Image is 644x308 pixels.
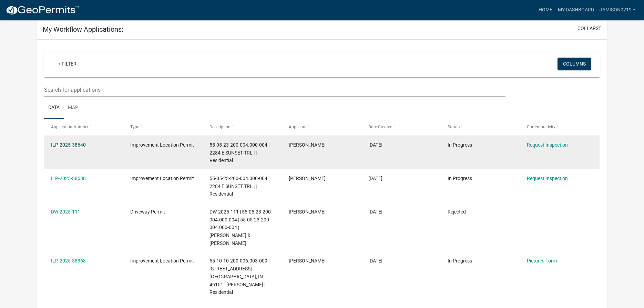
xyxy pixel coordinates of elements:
[289,209,326,215] span: James Williams
[448,258,472,264] span: In Progress
[520,119,600,135] datatable-header-cell: Current Activity
[448,142,472,148] span: In Progress
[51,258,86,264] a: ILP-2025-38368
[368,176,382,181] span: 08/26/2025
[289,125,307,129] span: Applicant
[282,119,361,135] datatable-header-cell: Applicant
[289,176,326,181] span: James Williams
[130,176,194,181] span: Improvement Location Permit
[536,3,555,17] a: Home
[203,119,282,135] datatable-header-cell: Description
[52,58,82,70] a: + Filter
[64,97,82,119] a: Map
[368,258,382,264] span: 05/07/2025
[368,142,382,148] span: 09/30/2025
[51,176,86,181] a: ILP-2025-38588
[51,209,80,215] a: DW-2025-111
[448,125,460,129] span: Status
[51,142,86,148] a: ILP-2025-38640
[527,176,568,181] a: Request Inspection
[289,142,326,148] span: James Williams
[441,119,520,135] datatable-header-cell: Status
[130,142,194,148] span: Improvement Location Permit
[209,176,269,197] span: 55-05-23-200-004.000-004 | 2284 E SUNSET TRL | | Residential
[43,25,123,33] h5: My Workflow Applications:
[51,125,89,129] span: Application Number
[558,58,591,70] button: Columns
[577,25,601,32] button: collapse
[289,258,326,264] span: James Williams
[44,83,505,97] input: Search for applications
[130,125,139,129] span: Type
[368,209,382,215] span: 07/12/2025
[555,3,597,17] a: My Dashboard
[448,176,472,181] span: In Progress
[597,3,638,17] a: jamison0219
[527,142,568,148] a: Request Inspection
[209,142,269,163] span: 55-05-23-200-004.000-004 | 2284 E SUNSET TRL | | Residential
[130,209,165,215] span: Driveway Permit
[44,97,64,119] a: Data
[362,119,441,135] datatable-header-cell: Date Created
[209,125,231,129] span: Description
[124,119,203,135] datatable-header-cell: Type
[527,125,555,129] span: Current Activity
[44,119,123,135] datatable-header-cell: Application Number
[209,258,269,295] span: 55-10-10-200-006.003-009 | 7146 New Harmony Rd. Martinsville, IN 46151 | James Williams | Residen...
[368,125,392,129] span: Date Created
[130,258,194,264] span: Improvement Location Permit
[209,209,272,246] span: DW-2025-111 | 55-05-23-200-004.000-004 | 55-05-23-200-004.000-004 | SHANAHAN BRIAN K & BORUFF-SHA...
[448,209,466,215] span: Rejected
[527,258,557,264] a: Pictures Form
